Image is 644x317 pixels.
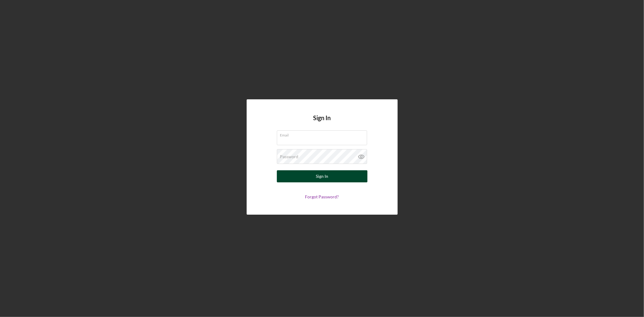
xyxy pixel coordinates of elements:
button: Sign In [277,170,367,182]
div: Sign In [316,170,328,182]
label: Email [280,131,367,137]
a: Forgot Password? [305,194,339,199]
label: Password [280,154,299,159]
h4: Sign In [313,114,331,130]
